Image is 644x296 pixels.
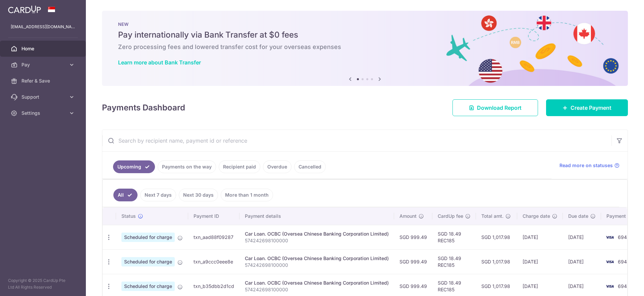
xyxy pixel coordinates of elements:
th: Payment details [239,207,394,225]
span: Scheduled for charge [121,282,175,291]
p: 574242698100000 [245,286,389,293]
span: Support [21,94,66,100]
span: CardUp fee [438,213,463,219]
a: Read more on statuses [559,162,620,169]
div: Car Loan. OCBC (Oversea Chinese Banking Corporation Limited) [245,231,389,237]
a: Download Report [452,99,538,116]
img: Bank Card [603,282,616,290]
a: Learn more about Bank Transfer [118,59,201,66]
a: All [113,189,138,201]
a: Overdue [263,160,291,173]
th: Payment ID [188,207,239,225]
input: Search by recipient name, payment id or reference [102,130,611,151]
span: Scheduled for charge [121,257,175,266]
a: Recipient paid [219,160,260,173]
a: Create Payment [546,99,628,116]
img: Bank transfer banner [102,11,628,86]
a: Payments on the way [158,160,216,173]
img: Bank Card [603,233,616,241]
td: SGD 1,017.98 [476,225,517,249]
p: 574242698100000 [245,262,389,268]
td: SGD 999.49 [394,225,432,249]
td: [DATE] [517,249,563,274]
span: 6943 [618,283,630,289]
span: Total amt. [481,213,503,219]
td: [DATE] [563,249,601,274]
td: SGD 18.49 REC185 [432,249,476,274]
img: CardUp [8,5,41,13]
span: Due date [568,213,588,219]
span: Download Report [477,104,522,112]
span: Read more on statuses [559,162,613,169]
td: SGD 1,017.98 [476,249,517,274]
td: SGD 18.49 REC185 [432,225,476,249]
span: 6943 [618,234,630,240]
td: txn_a9ccc0eee8e [188,249,239,274]
p: [EMAIL_ADDRESS][DOMAIN_NAME] [11,23,75,30]
h4: Payments Dashboard [102,102,185,114]
h5: Pay internationally via Bank Transfer at $0 fees [118,30,612,40]
span: Home [21,45,66,52]
span: Scheduled for charge [121,233,175,242]
a: Cancelled [294,160,326,173]
div: Car Loan. OCBC (Oversea Chinese Banking Corporation Limited) [245,280,389,286]
a: More than 1 month [221,189,273,201]
td: [DATE] [563,225,601,249]
a: Next 7 days [140,189,176,201]
span: 6943 [618,259,630,264]
td: SGD 999.49 [394,249,432,274]
span: Charge date [523,213,550,219]
div: Car Loan. OCBC (Oversea Chinese Banking Corporation Limited) [245,255,389,262]
td: [DATE] [517,225,563,249]
h6: Zero processing fees and lowered transfer cost for your overseas expenses [118,43,612,51]
p: 574242698100000 [245,237,389,244]
span: Create Payment [571,104,611,112]
span: Status [121,213,136,219]
span: Amount [399,213,417,219]
span: Pay [21,61,66,68]
span: Refer & Save [21,78,66,84]
td: txn_aad88f09287 [188,225,239,249]
p: NEW [118,21,612,27]
img: Bank Card [603,258,616,266]
span: Settings [21,110,66,116]
a: Upcoming [113,160,155,173]
a: Next 30 days [179,189,218,201]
